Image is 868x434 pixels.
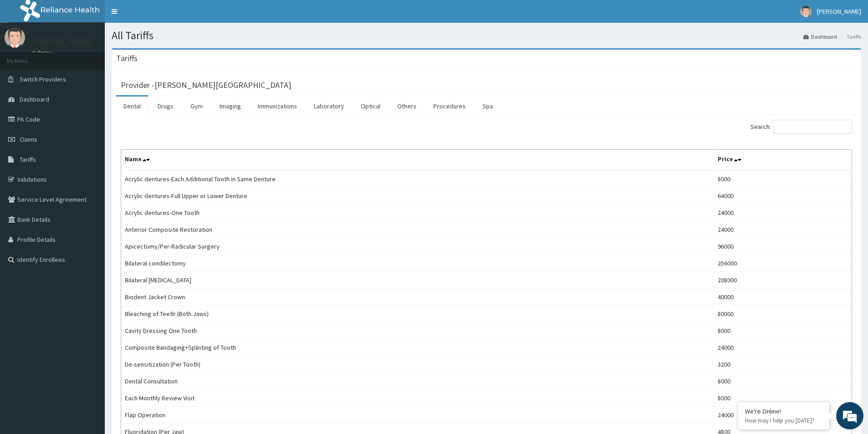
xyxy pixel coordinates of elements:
[121,221,714,238] td: Anterior Composite Restoration
[251,97,304,116] a: Immunizations
[426,97,473,116] a: Procedures
[714,306,852,322] td: 80000
[774,120,852,133] input: Search:
[32,37,92,45] p: [PERSON_NAME]
[714,238,852,255] td: 96000
[121,407,714,424] td: Flap Operation
[32,50,54,56] a: Online
[714,188,852,204] td: 64000
[390,97,424,116] a: Others
[121,255,714,272] td: Bilateral condilectomy
[714,204,852,221] td: 24000
[121,238,714,255] td: Apicectomy/Per-Radicular Surgery
[17,46,37,68] img: d_794563401_company_1708531726252_794563401
[5,249,174,281] textarea: Type your message and hit 'Enter'
[121,339,714,356] td: Composite Bandaging+Splinting of Tooth
[121,81,291,89] h3: Provider - [PERSON_NAME][GEOGRAPHIC_DATA]
[817,7,861,15] span: [PERSON_NAME]
[714,170,852,188] td: 8000
[121,356,714,373] td: De-sensitization (Per Tooth)
[121,322,714,339] td: Cavity Dressing One Tooth
[714,407,852,424] td: 24000
[714,390,852,407] td: 8000
[20,135,37,143] span: Claims
[750,120,852,133] label: Search:
[121,306,714,322] td: Bleaching of Teeth (Both Jaws)
[714,339,852,356] td: 24000
[121,150,714,171] th: Name
[714,221,852,238] td: 24000
[5,27,25,48] img: User Image
[116,54,138,62] h3: Tariffs
[800,6,812,17] img: User Image
[183,97,210,116] a: Gym
[150,97,181,116] a: Drugs
[354,97,388,116] a: Optical
[112,30,861,41] h1: All Tariffs
[838,33,861,41] li: Tariffs
[714,373,852,390] td: 8000
[121,188,714,204] td: Acrylic dentures-Full Upper or Lower Denture
[803,33,837,41] a: Dashboard
[121,272,714,289] td: Bilateral [MEDICAL_DATA]
[20,155,36,163] span: Tariffs
[714,150,852,171] th: Price
[121,289,714,306] td: Biodent Jacket Crown
[714,289,852,306] td: 40000
[121,373,714,390] td: Dental Consultation
[121,170,714,188] td: Acrylic dentures-Each Additional Tooth in Same Denture
[149,5,171,26] div: Minimize live chat window
[714,322,852,339] td: 8000
[47,51,153,63] div: Chat with us now
[714,356,852,373] td: 3200
[212,97,248,116] a: Imaging
[116,97,148,116] a: Dental
[745,417,822,424] p: How may I help you today?
[307,97,351,116] a: Laboratory
[475,97,500,116] a: Spa
[121,204,714,221] td: Acrylic dentures-One Tooth
[53,115,126,207] span: We're online!
[714,255,852,272] td: 256000
[121,390,714,407] td: Each Monthly Review Visit
[714,272,852,289] td: 208000
[20,75,66,83] span: Switch Providers
[745,407,822,415] div: We're Online!
[20,95,49,103] span: Dashboard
